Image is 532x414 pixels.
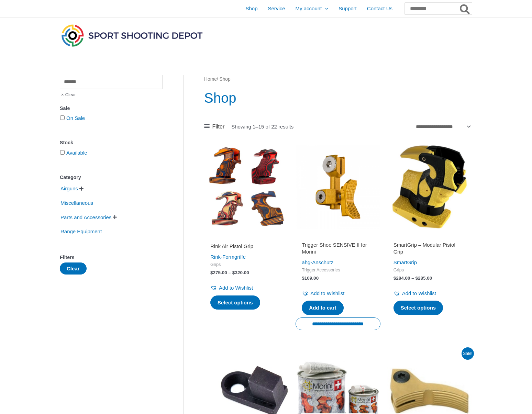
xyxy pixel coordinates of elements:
[60,253,163,262] div: Filters
[394,242,466,255] h2: SmartGrip – Modular Pistol Grip
[113,215,117,220] span: 
[394,276,410,281] bdi: 284.00
[210,233,282,242] iframe: Customer reviews powered by Trustpilot
[302,259,333,265] a: ahg-Anschütz
[302,276,319,281] bdi: 109.00
[394,259,417,265] a: SmartGrip
[60,197,94,209] span: Miscellaneous
[210,254,246,260] a: Rink-Formgriffe
[79,186,84,191] span: 
[210,283,253,293] a: Add to Wishlist
[60,23,204,48] img: Sport Shooting Depot
[204,122,224,132] a: Filter
[394,276,396,281] span: $
[60,262,87,275] button: Clear
[60,214,112,220] a: Parts and Accessories
[60,212,112,223] span: Parts and Accessories
[60,226,102,237] span: Range Equipment
[204,75,472,84] nav: Breadcrumb
[296,145,380,229] img: Trigger Shoe SENSIVE II for Morini
[302,301,343,315] a: Add to cart: “Trigger Shoe SENSIVE II for Morini”
[232,270,249,275] bdi: 320.00
[411,276,414,281] span: –
[60,185,79,191] a: Airguns
[415,276,418,281] span: $
[394,267,466,273] span: Grips
[413,121,472,132] select: Shop order
[394,233,466,242] iframe: Customer reviews powered by Trustpilot
[394,301,443,315] a: Select options for “SmartGrip - Modular Pistol Grip”
[212,122,225,132] span: Filter
[60,150,65,155] input: Available
[210,270,213,275] span: $
[60,138,163,148] div: Stock
[60,89,76,101] span: Clear
[394,242,466,258] a: SmartGrip – Modular Pistol Grip
[60,103,163,113] div: Sale
[387,145,472,229] img: SmartGrip - Modular Pistol Grip
[204,88,472,108] h1: Shop
[415,276,432,281] bdi: 285.00
[302,233,374,242] iframe: Customer reviews powered by Trustpilot
[229,270,231,275] span: –
[302,289,344,298] a: Add to Wishlist
[66,115,85,121] a: On Sale
[210,270,227,275] bdi: 275.00
[302,242,374,255] h2: Trigger Shoe SENSIVE II for Morini
[66,150,87,156] a: Available
[458,3,472,14] button: Search
[302,276,304,281] span: $
[204,77,217,82] a: Home
[60,115,65,120] input: On Sale
[60,183,79,194] span: Airguns
[60,228,102,234] a: Range Equipment
[210,262,282,268] span: Grips
[232,270,235,275] span: $
[210,243,282,250] h2: Rink Air Pistol Grip
[310,290,344,296] span: Add to Wishlist
[60,200,94,205] a: Miscellaneous
[231,124,293,129] p: Showing 1–15 of 22 results
[462,347,474,360] span: Sale!
[394,289,436,298] a: Add to Wishlist
[219,285,253,291] span: Add to Wishlist
[210,295,260,310] a: Select options for “Rink Air Pistol Grip”
[402,290,436,296] span: Add to Wishlist
[60,172,163,182] div: Category
[210,243,282,252] a: Rink Air Pistol Grip
[302,267,374,273] span: Trigger Accessories
[204,145,289,229] img: Rink Air Pistol Grip
[302,242,374,258] a: Trigger Shoe SENSIVE II for Morini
